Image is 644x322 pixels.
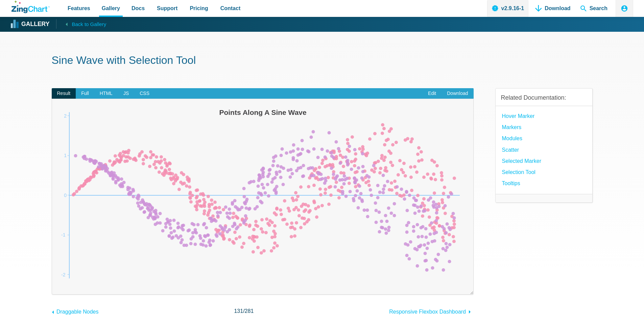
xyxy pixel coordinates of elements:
a: Hover Marker [502,112,535,121]
a: Scatter [502,145,519,154]
a: Edit [423,88,442,99]
span: JS [118,88,134,99]
span: Draggable Nodes [56,309,99,315]
span: / [234,306,254,316]
a: Markers [502,123,522,132]
a: selection tool [502,168,535,177]
a: Responsive Flexbox Dashboard [389,305,473,316]
span: HTML [94,88,118,99]
span: Docs [132,4,145,13]
a: Tooltips [502,179,520,188]
span: Back to Gallery [72,20,106,29]
a: ZingChart Logo. Click to return to the homepage [11,1,50,13]
span: Result [52,88,76,99]
a: Gallery [11,19,49,29]
h3: Related Documentation: [501,94,587,102]
a: modules [502,134,522,143]
a: Selected Marker [502,156,542,166]
strong: Gallery [21,21,49,27]
span: Features [68,4,90,13]
span: 131 [234,308,243,314]
span: Full [76,88,94,99]
h1: Sine Wave with Selection Tool [52,53,593,69]
a: Back to Gallery [56,19,106,29]
a: Draggable Nodes [52,305,99,316]
span: Contact [220,4,241,13]
span: Support [157,4,177,13]
span: 281 [245,308,254,314]
span: Gallery [102,4,120,13]
span: Pricing [190,4,208,13]
span: CSS [134,88,155,99]
a: Download [442,88,473,99]
span: Responsive Flexbox Dashboard [389,309,466,315]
